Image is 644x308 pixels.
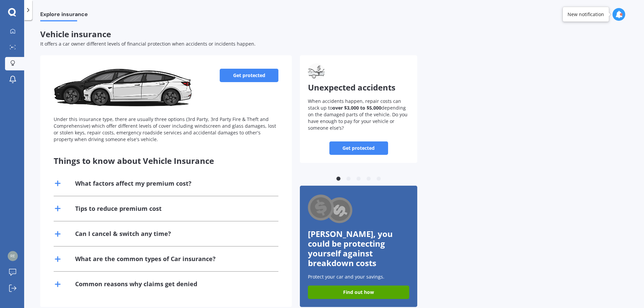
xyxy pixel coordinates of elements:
[54,69,192,109] img: Vehicle insurance
[75,204,162,213] div: Tips to reduce premium cost
[308,98,409,131] p: When accidents happen, repair costs can stack up to depending on the damaged parts of the vehicle...
[355,176,362,182] button: 3
[40,41,256,47] span: It offers a car owner different levels of financial protection when accidents or incidents happen.
[75,280,197,288] div: Common reasons why claims get denied
[54,116,278,143] div: Under this insurance type, there are usually three options (3rd Party, 3rd Party Fire & Theft and...
[75,255,216,263] div: What are the common types of Car insurance?
[365,176,372,182] button: 4
[568,11,604,18] div: New notification
[335,176,342,182] button: 1
[40,11,88,20] span: Explore insurance
[308,63,325,80] img: Unexpected accidents
[345,176,352,182] button: 2
[308,273,409,280] p: Protect your car and your savings.
[220,69,278,82] a: Get protected
[75,230,171,238] div: Can I cancel & switch any time?
[8,251,18,261] img: 7ecdd130ccc96cce985fa5f090be0a57
[308,82,395,93] span: Unexpected accidents
[75,179,192,188] div: What factors affect my premium cost?
[332,105,381,111] b: over $3,000 to $5,000
[308,194,353,225] img: Cashback
[40,28,111,40] span: Vehicle insurance
[308,228,393,268] span: [PERSON_NAME], you could be protecting yourself against breakdown costs
[375,176,382,182] button: 5
[329,141,388,155] a: Get protected
[308,286,409,299] a: Find out how
[54,155,214,166] span: Things to know about Vehicle Insurance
